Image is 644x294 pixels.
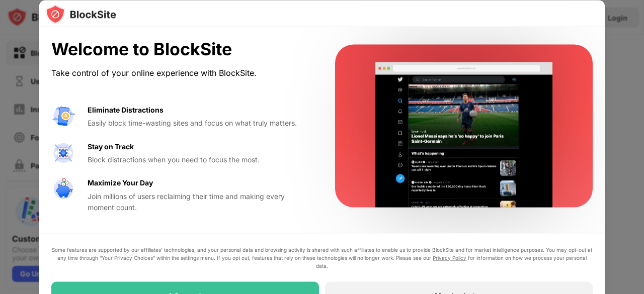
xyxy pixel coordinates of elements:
[51,177,75,202] img: value-safe-time.svg
[433,254,466,260] a: Privacy Policy
[45,4,116,24] img: logo-blocksite.svg
[88,104,164,115] div: Eliminate Distractions
[51,141,75,165] img: value-focus.svg
[88,141,134,152] div: Stay on Track
[51,39,311,60] div: Welcome to BlockSite
[88,154,311,165] div: Block distractions when you need to focus the most.
[51,65,311,80] div: Take control of your online experience with BlockSite.
[88,177,153,188] div: Maximize Your Day
[51,104,75,128] img: value-avoid-distractions.svg
[51,245,593,269] div: Some features are supported by our affiliates’ technologies, and your personal data and browsing ...
[88,118,311,129] div: Easily block time-wasting sites and focus on what truly matters.
[88,190,311,213] div: Join millions of users reclaiming their time and making every moment count.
